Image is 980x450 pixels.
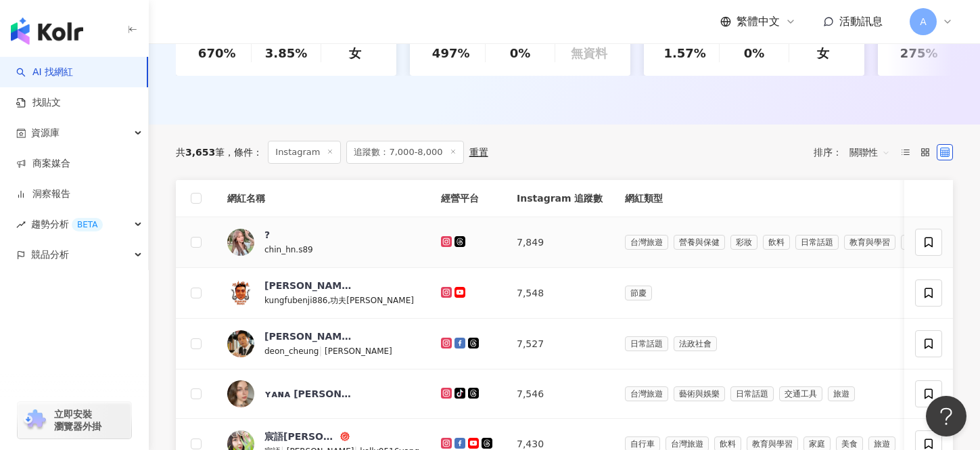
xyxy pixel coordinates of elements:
[264,296,414,305] span: kungfubenji886,功夫[PERSON_NAME]
[926,396,966,436] iframe: Help Scout Beacon - Open
[31,209,103,240] span: 趨勢分析
[506,268,613,319] td: 7,548
[814,141,897,163] div: 排序：
[16,187,70,201] a: 洞察報告
[469,147,488,158] div: 重置
[16,96,61,110] a: 找貼文
[506,369,613,419] td: 7,546
[625,235,668,250] span: 台灣旅遊
[737,14,780,29] span: 繁體中文
[227,330,254,357] img: KOL Avatar
[839,15,883,28] span: 活動訊息
[506,180,613,217] th: Instagram 追蹤數
[227,380,419,407] a: KOL Avatarʏᴀɴᴀ [PERSON_NAME]
[510,45,531,62] div: 0%
[264,330,352,343] div: [PERSON_NAME]
[54,408,101,432] span: 立即安裝 瀏覽器外掛
[264,279,352,292] div: [PERSON_NAME]
[625,286,652,300] span: 節慶
[571,45,607,62] div: 無資料
[264,245,313,254] span: chin_hn.s89
[227,380,254,407] img: KOL Avatar
[216,180,430,217] th: 網紅名稱
[185,147,215,158] span: 3,653
[227,330,419,358] a: KOL Avatar[PERSON_NAME]deon_cheung|[PERSON_NAME]
[430,180,506,217] th: 經營平台
[227,279,419,307] a: KOL Avatar[PERSON_NAME]kungfubenji886,功夫[PERSON_NAME]
[22,409,48,431] img: chrome extension
[817,45,829,62] div: 女
[744,45,765,62] div: 0%
[349,45,361,62] div: 女
[506,319,613,369] td: 7,527
[176,147,225,158] div: 共 筆
[18,402,131,438] a: chrome extension立即安裝 瀏覽器外掛
[225,147,262,158] span: 條件 ：
[920,14,927,29] span: A
[674,336,717,351] span: 法政社會
[901,235,928,250] span: 美食
[730,386,774,401] span: 日常話題
[264,346,319,356] span: deon_cheung
[227,228,419,256] a: KOL Avatar?chin_hn.s89
[346,141,463,164] span: 追蹤數：7,000-8,000
[16,157,70,171] a: 商案媒合
[319,345,325,356] span: |
[663,45,705,62] div: 1.57%
[795,235,839,250] span: 日常話題
[674,386,725,401] span: 藝術與娛樂
[264,430,337,443] div: 宸語[PERSON_NAME]
[625,336,668,351] span: 日常話題
[844,235,895,250] span: 教育與學習
[506,217,613,268] td: 7,849
[31,118,60,148] span: 資源庫
[730,235,757,250] span: 彩妝
[674,235,725,250] span: 營養與保健
[11,18,83,45] img: logo
[227,229,254,256] img: KOL Avatar
[325,346,392,356] span: [PERSON_NAME]
[16,220,26,229] span: rise
[763,235,790,250] span: 飲料
[779,386,822,401] span: 交通工具
[72,218,103,231] div: BETA
[16,66,73,79] a: searchAI 找網紅
[227,279,254,307] img: KOL Avatar
[268,141,341,164] span: Instagram
[31,240,69,270] span: 競品分析
[198,45,236,62] div: 670%
[625,386,668,401] span: 台灣旅遊
[849,141,890,163] span: 關聯性
[264,228,270,242] div: ?
[432,45,470,62] div: 497%
[265,45,307,62] div: 3.85%
[900,45,938,62] div: 275%
[828,386,855,401] span: 旅遊
[264,387,352,401] div: ʏᴀɴᴀ [PERSON_NAME]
